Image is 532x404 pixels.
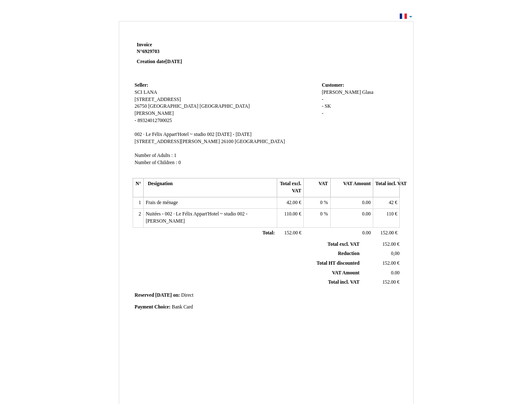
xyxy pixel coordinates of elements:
[361,278,401,287] td: €
[382,279,396,285] span: 152.00
[304,209,330,227] td: %
[181,292,193,298] span: Direct
[373,178,400,197] th: Total incl. VAT
[146,200,178,205] span: Frais de ménage
[361,259,401,268] td: €
[135,139,220,144] span: [STREET_ADDRESS][PERSON_NAME]
[135,111,174,116] span: [PERSON_NAME]
[135,304,171,310] span: Payment Choice:
[391,251,399,256] span: 0,00
[373,227,400,239] td: €
[322,97,323,102] span: -
[135,292,154,298] span: Reserved
[135,90,158,95] span: SCI LANA
[286,200,297,205] span: 42.00
[262,230,275,236] span: Total:
[135,132,215,137] span: 002 · Le Félix Appart'Hotel ~ studio 002
[277,197,303,209] td: €
[373,209,400,227] td: €
[277,209,303,227] td: €
[135,118,136,123] span: -
[284,211,298,217] span: 110.00
[133,197,143,209] td: 1
[382,260,396,266] span: 152.00
[137,118,172,123] span: 89324012700025
[304,178,330,197] th: VAT
[284,230,298,236] span: 152.00
[380,230,394,236] span: 152.00
[362,200,371,205] span: 0.00
[178,160,181,165] span: 0
[133,178,143,197] th: N°
[362,90,374,95] span: Glasa
[155,292,172,298] span: [DATE]
[137,48,238,55] strong: N°
[316,260,359,266] span: Total HT discounted
[137,59,182,64] strong: Creation date
[332,270,359,276] span: VAT Amount
[322,111,323,116] span: -
[325,104,331,109] span: SK
[389,200,394,205] span: 42
[320,200,323,205] span: 0
[172,304,193,310] span: Bank Card
[304,197,330,209] td: %
[391,270,399,276] span: 0.00
[362,230,371,236] span: 0.00
[166,59,182,64] span: [DATE]
[148,104,198,109] span: [GEOGRAPHIC_DATA]
[221,139,233,144] span: 26100
[328,279,360,285] span: Total incl. VAT
[322,90,361,95] span: [PERSON_NAME]
[135,97,181,102] span: [STREET_ADDRESS]
[373,197,400,209] td: €
[322,82,344,88] span: Customer:
[216,132,251,137] span: [DATE] - [DATE]
[387,211,394,217] span: 110
[174,153,176,158] span: 1
[143,178,277,197] th: Designation
[200,104,250,109] span: [GEOGRAPHIC_DATA]
[277,178,303,197] th: Total excl. VAT
[135,153,173,158] span: Number of Adults :
[320,211,323,217] span: 0
[135,160,177,165] span: Number of Children :
[133,209,143,227] td: 2
[135,104,147,109] span: 26750
[330,178,373,197] th: VAT Amount
[328,242,360,247] span: Total excl. VAT
[277,227,303,239] td: €
[338,251,359,256] span: Reduction
[382,242,396,247] span: 152.00
[142,49,160,54] span: 6929703
[135,82,148,88] span: Seller:
[361,240,401,249] td: €
[173,292,180,298] span: on:
[235,139,285,144] span: [GEOGRAPHIC_DATA]
[146,211,248,224] span: Nuitées - 002 · Le Félix Appart'Hotel ~ studio 002 - [PERSON_NAME]
[322,104,323,109] span: -
[137,42,152,48] span: Invoice
[362,211,371,217] span: 0.00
